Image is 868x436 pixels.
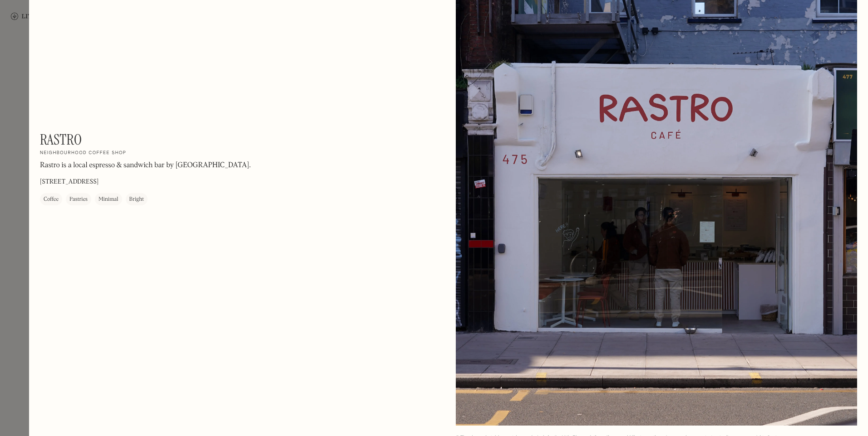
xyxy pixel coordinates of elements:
[40,160,251,171] p: Rastro is a local espresso & sandwich bar by [GEOGRAPHIC_DATA].
[99,195,118,204] div: Minimal
[40,177,99,187] p: [STREET_ADDRESS]
[40,131,82,148] h1: Rastro
[44,195,59,204] div: Coffee
[40,150,126,156] h2: Neighbourhood coffee shop
[129,195,144,204] div: Bright
[69,195,88,204] div: Pastries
